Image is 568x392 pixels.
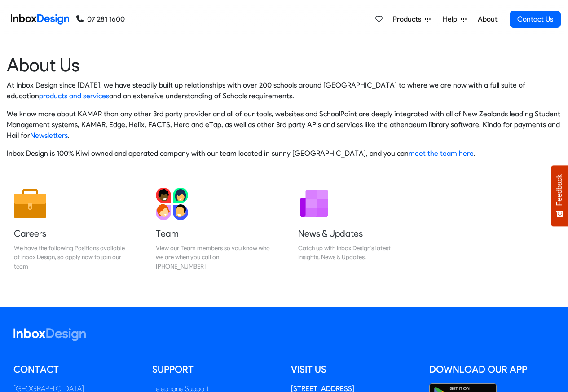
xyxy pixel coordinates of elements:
div: Catch up with Inbox Design's latest Insights, News & Updates. [298,243,412,262]
heading: About Us [7,53,561,76]
a: Careers We have the following Positions available at Inbox Design, so apply now to join our team [7,181,135,278]
a: Newsletters [30,131,68,140]
span: Products [393,14,425,25]
h5: News & Updates [298,227,412,240]
img: 2022_01_12_icon_newsletter.svg [298,188,330,220]
p: Inbox Design is 100% Kiwi owned and operated company with our team located in sunny [GEOGRAPHIC_D... [7,148,561,159]
a: About [475,10,500,28]
a: Help [439,10,470,28]
h5: Support [152,363,277,376]
h5: Visit us [291,363,416,376]
a: Team View our Team members so you know who we are when you call on [PHONE_NUMBER] [149,181,277,278]
h5: Team [156,227,270,240]
a: Products [389,10,434,28]
img: 2022_01_13_icon_team.svg [156,188,188,220]
a: products and services [39,92,109,100]
img: logo_inboxdesign_white.svg [13,328,86,341]
span: Feedback [555,174,564,206]
a: 07 281 1600 [76,14,125,25]
a: News & Updates Catch up with Inbox Design's latest Insights, News & Updates. [291,181,419,278]
div: We have the following Positions available at Inbox Design, so apply now to join our team [14,243,128,271]
p: At Inbox Design since [DATE], we have steadily built up relationships with over 200 schools aroun... [7,80,561,101]
span: Help [443,14,461,25]
h5: Contact [13,363,139,376]
h5: Careers [14,227,128,240]
p: We know more about KAMAR than any other 3rd party provider and all of our tools, websites and Sch... [7,109,561,141]
h5: Download our App [429,363,555,376]
img: 2022_01_13_icon_job.svg [14,188,46,220]
a: Contact Us [510,11,561,28]
a: meet the team here [409,149,474,158]
div: View our Team members so you know who we are when you call on [PHONE_NUMBER] [156,243,270,271]
button: Feedback - Show survey [551,165,568,226]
